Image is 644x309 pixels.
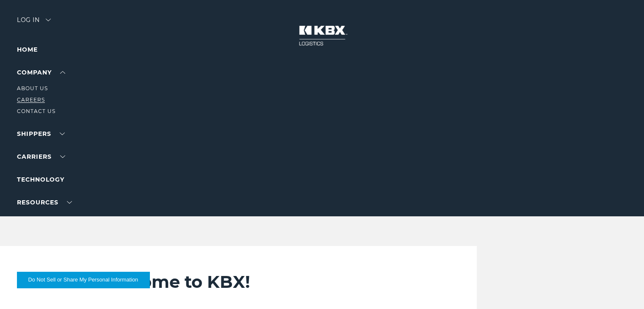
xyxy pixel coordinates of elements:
[17,69,65,76] a: Company
[290,17,354,54] img: kbx logo
[17,272,149,288] button: Do Not Sell or Share My Personal Information
[17,85,48,91] a: About Us
[17,176,64,183] a: Technology
[17,130,65,138] a: SHIPPERS
[17,199,72,206] a: RESOURCES
[17,46,38,53] a: Home
[96,271,443,292] h2: Welcome to KBX!
[17,108,55,114] a: Contact Us
[17,17,51,29] div: Log in
[46,19,51,21] img: arrow
[17,153,65,160] a: Carriers
[17,97,45,103] a: Careers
